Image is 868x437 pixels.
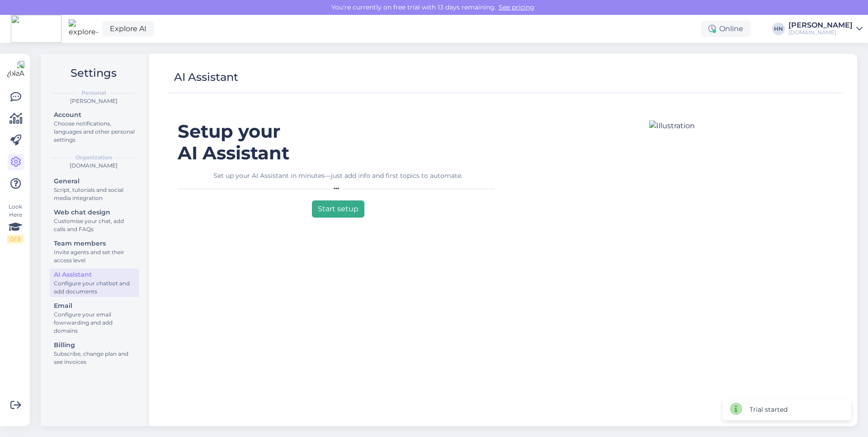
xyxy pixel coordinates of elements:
a: EmailConfigure your email fowrwarding and add domains [50,300,139,336]
div: [PERSON_NAME] [48,97,139,105]
div: Configure your chatbot and add documents [54,279,135,296]
div: 0 / 3 [7,235,24,243]
h1: Setup your AI Assistant [178,121,498,164]
div: [DOMAIN_NAME] [788,29,853,36]
img: Askly Logo [7,61,24,78]
img: Illustration [649,121,695,131]
div: AI Assistant [174,69,238,86]
a: GeneralScript, tutorials and social media integration [50,175,139,204]
div: General [54,177,135,186]
button: Start setup [312,200,364,218]
a: [PERSON_NAME][DOMAIN_NAME] [788,22,863,36]
b: Personal [81,89,106,97]
div: Team members [54,239,135,248]
div: Billing [54,340,135,350]
div: Choose notifications, languages and other personal settings [54,120,135,144]
a: Explore AI [102,21,154,37]
div: Account [54,110,135,120]
div: Web chat design [54,208,135,217]
div: Invite agents and set their access level [54,248,135,265]
div: HN [772,23,785,35]
h2: Settings [48,65,139,82]
a: AI AssistantConfigure your chatbot and add documents [50,269,139,297]
div: Look Here [7,203,24,243]
div: Customise your chat, add calls and FAQs [54,217,135,233]
div: Email [54,301,135,311]
a: Web chat designCustomise your chat, add calls and FAQs [50,206,139,235]
a: BillingSubscribe, change plan and see invoices [50,339,139,367]
div: [PERSON_NAME] [788,22,853,29]
div: Online [701,21,750,37]
div: Configure your email fowrwarding and add domains [54,311,135,335]
img: explore-ai [69,19,99,38]
div: [DOMAIN_NAME] [48,162,139,170]
div: Script, tutorials and social media integration [54,186,135,202]
div: Set up your AI Assistant in minutes—just add info and first topics to automate. [178,171,498,181]
a: AccountChoose notifications, languages and other personal settings [50,109,139,145]
div: Trial started [750,405,788,414]
div: AI Assistant [54,270,135,279]
a: See pricing [496,3,537,11]
b: Organization [75,153,112,162]
a: Team membersInvite agents and set their access level [50,237,139,266]
div: Subscribe, change plan and see invoices [54,350,135,366]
